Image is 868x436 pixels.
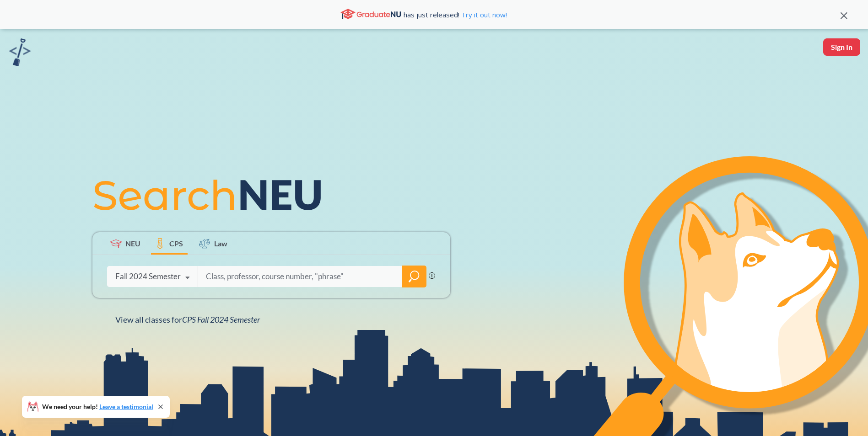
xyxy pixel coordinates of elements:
[115,271,181,282] div: Fall 2024 Semester
[459,10,507,19] a: Try it out now!
[214,238,227,249] span: Law
[402,266,426,287] div: magnifying glass
[169,238,183,249] span: CPS
[205,267,395,286] input: Class, professor, course number, "phrase"
[99,403,153,410] a: Leave a testimonial
[9,38,31,69] a: sandbox logo
[125,238,140,249] span: NEU
[404,10,507,20] span: has just released!
[42,404,153,410] span: We need your help!
[115,314,260,324] span: View all classes for
[9,38,31,66] img: sandbox logo
[823,38,860,56] button: Sign In
[409,270,420,283] svg: magnifying glass
[182,314,260,324] span: CPS Fall 2024 Semester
